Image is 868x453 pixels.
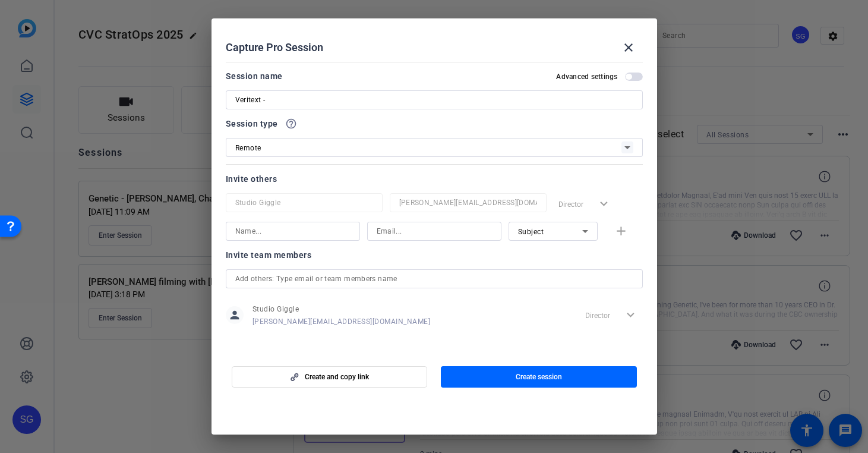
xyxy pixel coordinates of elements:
mat-icon: help_outline [285,118,297,130]
span: Session type [226,117,278,131]
input: Add others: Type email or team members name [235,272,633,286]
button: Create and copy link [232,366,428,388]
span: Studio Giggle [252,304,431,314]
span: Remote [235,144,261,152]
input: Enter Session Name [235,93,633,107]
h2: Advanced settings [556,72,617,81]
input: Email... [399,196,537,210]
span: Create session [516,372,562,382]
div: Capture Pro Session [226,33,643,62]
span: Subject [518,228,544,236]
input: Name... [235,196,373,210]
input: Email... [377,224,492,238]
mat-icon: close [621,40,636,55]
span: Create and copy link [305,372,369,382]
mat-icon: person [226,306,244,324]
div: Session name [226,69,283,83]
div: Invite team members [226,248,643,262]
input: Name... [235,224,351,238]
div: Invite others [226,172,643,186]
button: Create session [441,366,637,388]
span: [PERSON_NAME][EMAIL_ADDRESS][DOMAIN_NAME] [252,317,431,326]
